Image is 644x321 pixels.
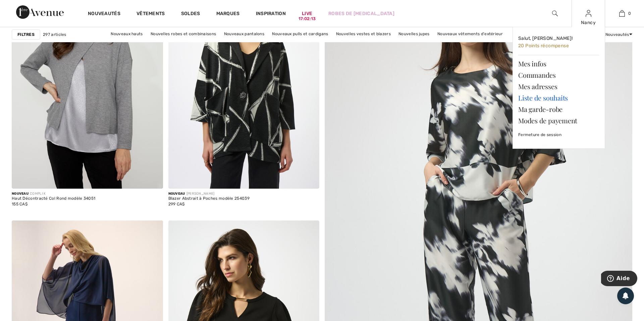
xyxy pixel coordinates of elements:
[12,192,29,196] span: Nouveau
[572,19,605,26] div: Nancy
[16,5,64,19] img: 1ère Avenue
[619,9,625,17] img: Mon panier
[518,69,599,81] a: Commandes
[518,43,569,49] span: 20 Points récompense
[518,58,599,69] a: Mes infos
[168,196,250,201] div: Blazer Abstrait à Poches modèle 254039
[168,191,250,196] div: [PERSON_NAME]
[299,16,316,22] div: 17:02:13
[518,126,599,143] a: Fermeture de session
[333,29,394,38] a: Nouvelles vestes et blazers
[256,11,286,18] span: Inspiration
[168,202,185,206] span: 299 CA$
[552,9,558,17] img: recherche
[586,10,591,16] a: Se connecter
[88,11,120,18] a: Nouveautés
[518,36,573,41] span: Salut, [PERSON_NAME]!
[328,10,394,17] a: Robes de [MEDICAL_DATA]
[518,81,599,92] a: Mes adresses
[168,192,185,196] span: Nouveau
[269,29,331,38] a: Nouveaux pulls et cardigans
[518,33,599,52] a: Salut, [PERSON_NAME]! 20 Points récompense
[137,11,165,18] a: Vêtements
[605,9,638,17] a: 0
[518,115,599,126] a: Modes de payement
[147,29,219,38] a: Nouvelles robes et combinaisons
[107,29,146,38] a: Nouveaux hauts
[434,29,506,38] a: Nouveaux vêtements d'extérieur
[518,104,599,115] a: Ma garde-robe
[12,191,95,196] div: COMPLI K
[17,31,35,38] strong: Filtres
[302,10,312,17] a: Live17:02:13
[216,11,240,18] a: Marques
[586,9,591,17] img: Mes infos
[395,29,433,38] a: Nouvelles jupes
[601,271,637,287] iframe: Ouvre un widget dans lequel vous pouvez trouver plus d’informations
[518,92,599,104] a: Liste de souhaits
[221,29,268,38] a: Nouveaux pantalons
[181,11,200,18] a: Soldes
[628,10,631,16] span: 0
[12,202,28,206] span: 155 CA$
[12,196,95,201] div: Haut Décontracté Col Rond modèle 34051
[43,31,66,38] span: 297 articles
